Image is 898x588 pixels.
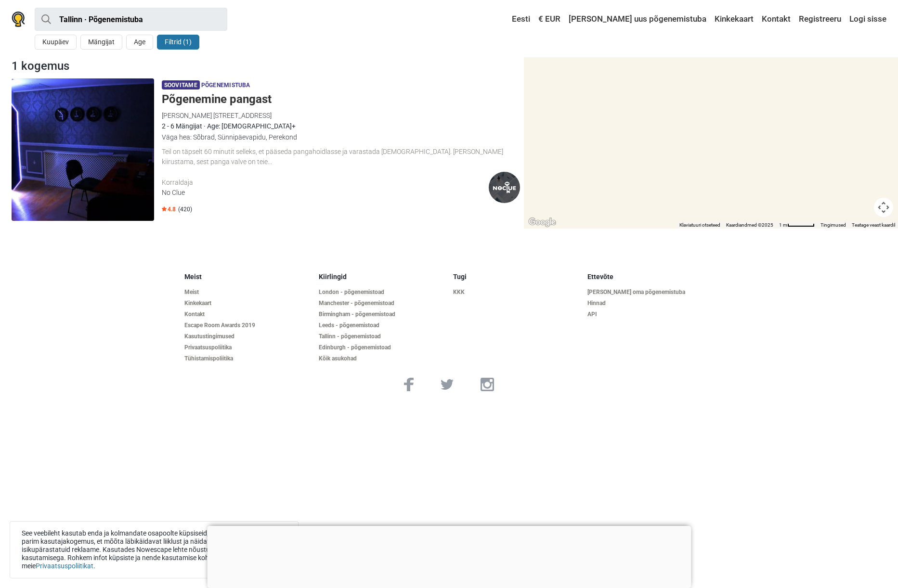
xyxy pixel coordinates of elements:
[319,322,445,329] a: Leeds - põgenemistoad
[80,35,122,50] button: Mängijat
[820,222,846,228] a: Tingimused (avaneb uuel vahekaardil)
[319,273,445,281] h5: Kiirlingid
[319,311,445,318] a: Birmingham - põgenemistoad
[726,222,773,228] span: Kaardiandmed ©2025
[184,322,311,329] a: Escape Room Awards 2019
[587,300,714,307] a: Hinnad
[35,8,227,31] input: proovi “Tallinn”
[587,311,714,318] a: API
[852,222,895,228] a: Teatage veast kaardil
[319,333,445,340] a: Tallinn - põgenemistoad
[10,521,299,578] div: See veebileht kasutab enda ja kolmandate osapoolte küpsiseid, et tuua sinuni parim kasutajakogemu...
[36,562,93,570] a: Privaatsuspoliitikat
[184,300,311,307] a: Kinkekaart
[489,172,520,203] img: No Clue
[536,11,563,28] a: € EUR
[587,273,714,281] h5: Ettevõte
[319,355,445,362] a: Kõik asukohad
[759,11,793,28] a: Kontakt
[207,526,691,586] iframe: Advertisement
[847,11,886,28] a: Logi sisse
[201,80,250,91] span: Põgenemistuba
[319,289,445,296] a: London - põgenemistoad
[796,11,844,28] a: Registreeru
[453,273,580,281] h5: Tugi
[453,289,580,296] a: KKK
[162,147,520,167] div: Teil on täpselt 60 minutit selleks, et pääseda pangahoidlasse ja varastada [DEMOGRAPHIC_DATA]. [P...
[184,273,311,281] h5: Meist
[776,222,818,229] button: Kaardi mõõtkava: 1 m 53 piksli kohta
[184,344,311,351] a: Privaatsuspoliitika
[712,11,756,28] a: Kinkekaart
[319,300,445,307] a: Manchester - põgenemistoad
[779,222,787,228] span: 1 m
[162,178,489,188] div: Korraldaja
[184,355,311,362] a: Tühistamispoliitika
[566,11,709,28] a: [PERSON_NAME] uus põgenemistuba
[874,198,893,217] button: Kaardikaamera juhtnupud
[162,80,200,89] span: Soovitame
[162,110,520,121] div: [PERSON_NAME] [STREET_ADDRESS]
[526,216,558,229] a: Google Mapsis selle piirkonna avamine (avaneb uues aknas)
[162,206,167,211] img: Star
[184,311,311,318] a: Kontakt
[319,344,445,351] a: Edinburgh - põgenemistoad
[12,78,154,221] img: Põgenemine pangast
[157,35,199,50] button: Filtrid (1)
[126,35,153,50] button: Age
[505,16,512,23] img: Eesti
[184,289,311,296] a: Meist
[587,289,714,296] a: [PERSON_NAME] oma põgenemistuba
[162,188,489,198] div: No Clue
[12,12,25,27] img: Nowescape logo
[8,57,524,75] div: 1 kogemus
[162,92,520,106] h5: Põgenemine pangast
[162,205,176,213] span: 4.8
[162,132,520,142] div: Väga hea: Sõbrad, Sünnipäevapidu, Perekond
[503,11,533,28] a: Eesti
[526,216,558,229] img: Google
[35,35,77,50] button: Kuupäev
[184,333,311,340] a: Kasutustingimused
[178,205,192,213] span: (420)
[162,121,520,131] div: 2 - 6 Mängijat · Age: [DEMOGRAPHIC_DATA]+
[679,222,720,229] button: Klaviatuuri otseteed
